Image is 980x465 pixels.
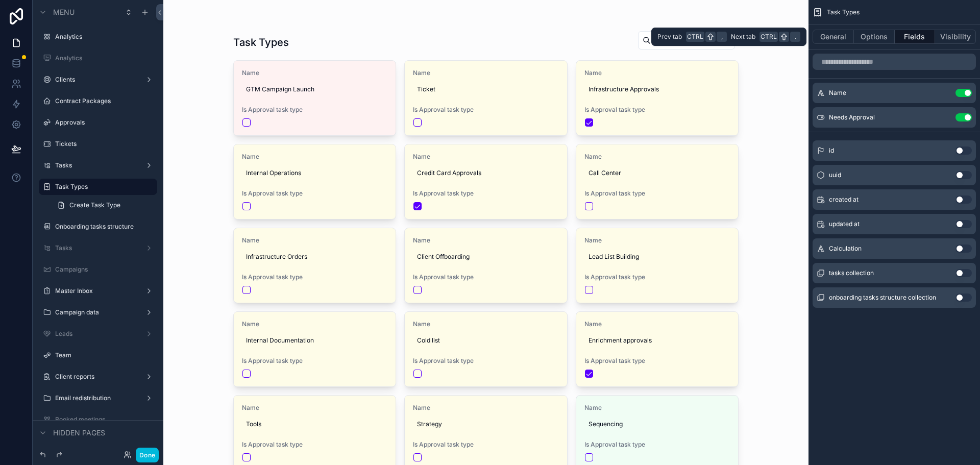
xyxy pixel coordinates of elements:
[55,54,151,62] label: Analytics
[55,373,137,381] label: Client reports
[759,32,778,42] span: Ctrl
[895,30,936,44] button: Fields
[854,30,895,44] button: Options
[55,415,151,424] label: Booked meetings
[935,30,976,44] button: Visibility
[55,33,151,41] label: Analytics
[55,308,137,316] label: Campaign data
[829,171,841,179] span: uuid
[55,76,137,84] label: Clients
[53,7,75,17] span: Menu
[791,33,799,41] span: .
[829,89,846,97] span: Name
[55,351,151,359] label: Team
[829,195,859,204] span: created at
[55,287,137,295] label: Master Inbox
[829,220,860,228] span: updated at
[829,293,936,302] span: onboarding tasks structure collection
[55,161,137,169] label: Tasks
[731,33,755,41] span: Next tab
[829,269,874,277] span: tasks collection
[657,33,682,41] span: Prev tab
[829,113,875,121] span: Needs Approval
[136,448,159,462] button: Done
[55,223,151,231] label: Onboarding tasks structure
[55,118,151,127] label: Approvals
[813,30,854,44] button: General
[55,140,151,148] label: Tickets
[55,394,137,402] label: Email redistribution
[55,183,151,191] label: Task Types
[55,97,151,105] label: Contract Packages
[55,244,137,252] label: Tasks
[686,32,704,42] span: Ctrl
[718,33,726,41] span: ,
[55,330,137,338] label: Leads
[51,197,157,213] a: Create Task Type
[827,8,860,16] span: Task Types
[53,428,105,438] span: Hidden pages
[69,201,120,209] span: Create Task Type
[55,265,151,274] label: Campaigns
[829,244,862,253] span: Calculation
[829,146,834,155] span: id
